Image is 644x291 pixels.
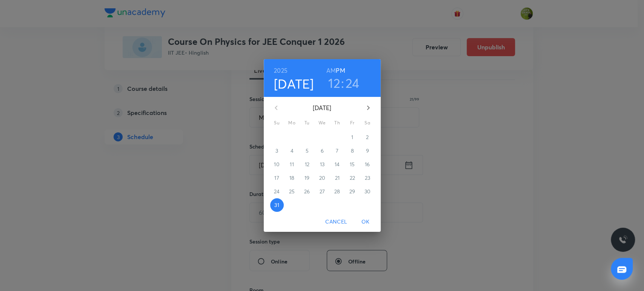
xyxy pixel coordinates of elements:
span: OK [357,217,375,227]
button: 31 [270,198,284,212]
span: Th [330,119,344,127]
button: [DATE] [274,76,314,92]
span: Cancel [325,217,347,227]
span: Mo [285,119,299,127]
button: 12 [328,75,340,91]
span: Su [270,119,284,127]
span: Sa [361,119,374,127]
span: Fr [346,119,359,127]
button: PM [336,65,345,76]
button: OK [354,215,378,229]
button: Cancel [322,215,350,229]
button: 2025 [274,65,287,76]
span: Tu [300,119,314,127]
button: 24 [346,75,360,91]
button: AM [326,65,336,76]
span: We [315,119,329,127]
p: [DATE] [285,103,359,112]
h3: : [341,75,344,91]
p: 31 [274,201,279,209]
